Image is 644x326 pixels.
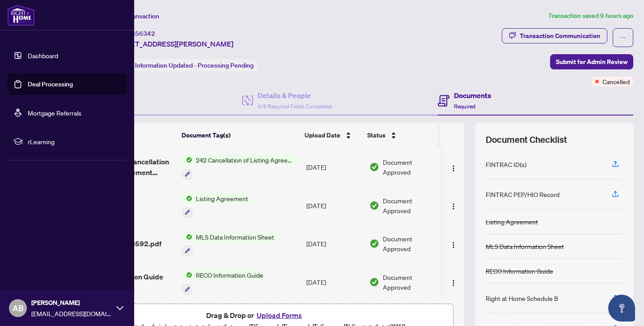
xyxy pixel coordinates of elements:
span: View Transaction [111,12,159,20]
button: Submit for Admin Review [550,54,633,69]
button: Upload Forms [254,309,305,321]
button: Logo [446,275,461,289]
article: Transaction saved 9 hours ago [548,11,633,21]
span: Document Approved [383,272,439,292]
span: ellipsis [620,34,626,41]
img: Logo [450,165,457,172]
div: Listing Agreement [486,217,538,227]
div: MLS Data Information Sheet [486,241,564,251]
img: Status Icon [182,270,192,280]
span: Listing Agreement [192,193,252,203]
td: [DATE] [303,186,366,225]
div: Transaction Communication [520,29,600,43]
img: Logo [450,203,457,210]
span: [EMAIL_ADDRESS][DOMAIN_NAME] [31,309,112,318]
div: FINTRAC PEP/HIO Record [486,189,559,199]
td: [DATE] [303,225,366,263]
th: Status [364,123,440,148]
div: Right at Home Schedule B [486,293,558,303]
h4: Details & People [258,90,332,101]
button: Logo [446,198,461,213]
span: 4/4 Required Fields Completed [258,103,332,110]
span: Upload Date [305,130,340,140]
span: 242 Cancellation of Listing Agreement - Authority to Offer for Sale [192,155,298,165]
div: Status: [111,59,257,71]
img: Status Icon [182,155,192,165]
span: Required [454,103,475,110]
div: FINTRAC ID(s) [486,159,526,169]
span: Drag & Drop or [206,309,305,321]
span: Information Updated - Processing Pending [135,61,254,69]
img: Status Icon [182,193,192,203]
button: Transaction Communication [502,28,607,43]
button: Status IconListing Agreement [182,193,252,218]
a: Deal Processing [28,80,73,88]
span: AB [13,302,24,314]
img: Document Status [369,277,379,287]
img: logo [7,4,35,26]
span: MLS Data Information Sheet [192,232,278,242]
span: [PERSON_NAME] [31,298,112,308]
img: Document Status [369,162,379,172]
div: RECO Information Guide [486,266,553,276]
td: [DATE] [303,148,366,186]
img: Status Icon [182,232,192,242]
span: Document Approved [383,196,439,215]
button: Status Icon242 Cancellation of Listing Agreement - Authority to Offer for Sale [182,155,298,179]
button: Status IconRECO Information Guide [182,270,267,294]
h4: Documents [454,90,491,101]
span: Cancelled [602,77,630,86]
span: [STREET_ADDRESS][PERSON_NAME] [111,39,233,49]
span: Document Checklist [486,133,567,146]
a: Dashboard [28,51,58,60]
td: [DATE] [303,263,366,301]
button: Logo [446,236,461,251]
span: rLearning [28,137,121,146]
th: Document Tag(s) [178,123,301,148]
span: RECO Information Guide [192,270,267,280]
button: Logo [446,160,461,174]
button: Status IconMLS Data Information Sheet [182,232,278,256]
span: Document Approved [383,157,439,177]
th: Upload Date [301,123,364,148]
img: Logo [450,241,457,249]
button: Open asap [608,295,635,322]
span: 56342 [135,30,155,38]
a: Mortgage Referrals [28,109,81,117]
span: Submit for Admin Review [556,55,627,69]
img: Logo [450,279,457,287]
span: Status [367,130,386,140]
span: Document Approved [383,234,439,253]
img: Document Status [369,201,379,210]
img: Document Status [369,239,379,249]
